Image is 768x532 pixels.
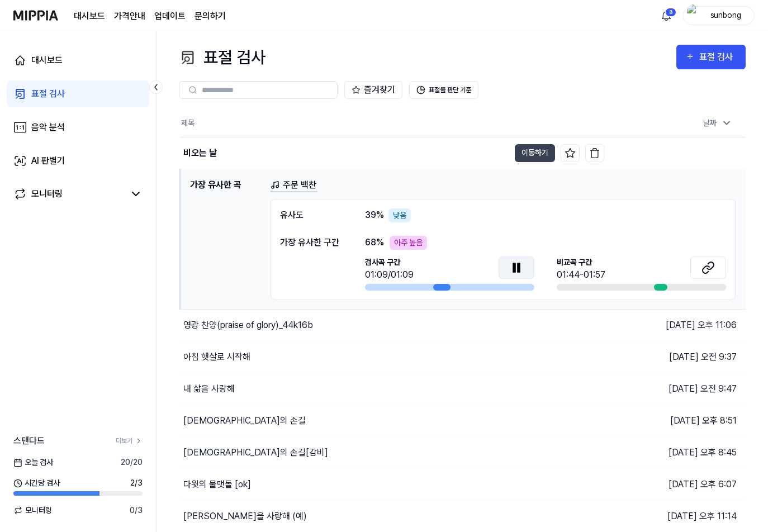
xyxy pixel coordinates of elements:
[365,208,384,222] span: 39 %
[190,178,262,300] h1: 가장 유사한 곡
[515,144,555,162] button: 이동하기
[271,178,317,192] a: 주문 백찬
[365,236,384,249] span: 68 %
[7,114,149,141] a: 음악 분석
[31,154,65,168] div: AI 판별기
[657,7,675,25] button: 알림8
[409,81,478,99] button: 표절률 판단 기준
[365,256,414,268] span: 검사곡 구간
[7,80,149,107] a: 표절 검사
[665,8,676,17] div: 8
[280,236,343,249] div: 가장 유사한 구간
[183,510,307,523] div: [PERSON_NAME]을 사랑해 (예)
[7,47,149,74] a: 대시보드
[183,446,328,459] div: [DEMOGRAPHIC_DATA]의 손길[감비]
[183,319,313,332] div: 영광 찬양(praise of glory)_44k16b
[195,9,226,23] a: 문의하기
[660,9,673,22] img: 알림
[179,45,266,70] div: 표절 검사
[676,45,746,69] button: 표절 검사
[130,505,143,516] span: 0 / 3
[31,54,63,67] div: 대시보드
[557,256,605,268] span: 비교곡 구간
[183,414,306,427] div: [DEMOGRAPHIC_DATA]의 손길
[557,268,605,282] div: 01:44-01:57
[31,121,65,134] div: 음악 분석
[154,9,186,23] a: 업데이트
[31,187,63,201] div: 모니터링
[604,341,746,373] td: [DATE] 오전 9:37
[121,457,143,468] span: 20 / 20
[604,309,746,341] td: [DATE] 오후 11:06
[589,148,600,159] img: delete
[604,436,746,468] td: [DATE] 오후 8:45
[183,382,235,396] div: 내 삶을 사랑해
[365,268,414,282] div: 01:09/01:09
[7,148,149,174] a: AI 판별기
[13,187,125,201] a: 모니터링
[388,208,411,222] div: 낮음
[344,81,402,99] button: 즐겨찾기
[390,236,427,250] div: 아주 높음
[13,434,45,448] span: 스탠다드
[130,477,143,489] span: 2 / 3
[604,500,746,532] td: [DATE] 오후 11:14
[183,478,251,491] div: 다윗의 물맷돌 [ok]
[704,9,747,21] div: sunbong
[699,50,737,64] div: 표절 검사
[13,477,60,489] span: 시간당 검사
[180,110,604,137] th: 제목
[13,505,52,516] span: 모니터링
[604,137,746,169] td: [DATE] 오전 8:54
[31,87,65,101] div: 표절 검사
[74,9,105,23] a: 대시보드
[183,350,250,364] div: 아침 햇살로 시작해
[114,9,145,23] button: 가격안내
[604,405,746,436] td: [DATE] 오후 8:51
[116,436,143,446] a: 더보기
[183,146,217,160] div: 비오는 날
[699,114,737,132] div: 날짜
[604,468,746,500] td: [DATE] 오후 6:07
[604,373,746,405] td: [DATE] 오전 9:47
[280,208,343,222] div: 유사도
[13,457,53,468] span: 오늘 검사
[687,4,700,27] img: profile
[683,6,755,25] button: profilesunbong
